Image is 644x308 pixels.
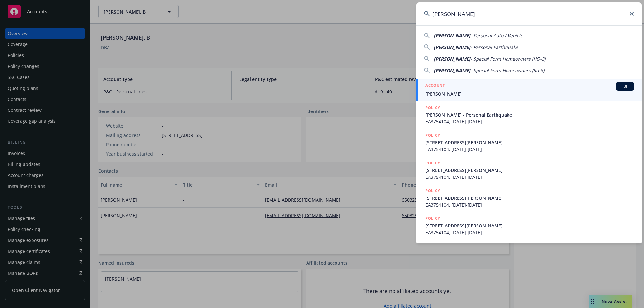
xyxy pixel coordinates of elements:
[425,118,634,125] span: EA3754104, [DATE]-[DATE]
[425,201,634,208] span: EA3754104, [DATE]-[DATE]
[425,82,445,90] h5: ACCOUNT
[470,67,544,73] span: - Special Form Homeowners (ho-3)
[470,33,523,39] span: - Personal Auto / Vehicle
[416,129,642,156] a: POLICY[STREET_ADDRESS][PERSON_NAME]EA3754104, [DATE]-[DATE]
[416,79,642,101] a: ACCOUNTBI[PERSON_NAME]
[425,188,440,194] h5: POLICY
[425,146,634,153] span: EA3754104, [DATE]-[DATE]
[425,229,634,236] span: EA3754104, [DATE]-[DATE]
[416,212,642,239] a: POLICY[STREET_ADDRESS][PERSON_NAME]EA3754104, [DATE]-[DATE]
[619,83,631,89] span: BI
[425,215,440,222] h5: POLICY
[434,33,470,39] span: [PERSON_NAME]
[425,91,634,97] span: [PERSON_NAME]
[416,156,642,184] a: POLICY[STREET_ADDRESS][PERSON_NAME]EA3754104, [DATE]-[DATE]
[470,44,518,50] span: - Personal Earthquake
[434,44,470,50] span: [PERSON_NAME]
[470,56,545,62] span: - Special Form Homeowners (HO-3)
[425,104,440,111] h5: POLICY
[416,101,642,129] a: POLICY[PERSON_NAME] - Personal EarthquakeEA3754104, [DATE]-[DATE]
[434,56,470,62] span: [PERSON_NAME]
[425,167,634,174] span: [STREET_ADDRESS][PERSON_NAME]
[425,160,440,166] h5: POLICY
[425,139,634,146] span: [STREET_ADDRESS][PERSON_NAME]
[425,222,634,229] span: [STREET_ADDRESS][PERSON_NAME]
[425,132,440,139] h5: POLICY
[416,184,642,212] a: POLICY[STREET_ADDRESS][PERSON_NAME]EA3754104, [DATE]-[DATE]
[425,195,634,201] span: [STREET_ADDRESS][PERSON_NAME]
[425,174,634,180] span: EA3754104, [DATE]-[DATE]
[434,67,470,73] span: [PERSON_NAME]
[416,2,642,25] input: Search...
[425,111,634,118] span: [PERSON_NAME] - Personal Earthquake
